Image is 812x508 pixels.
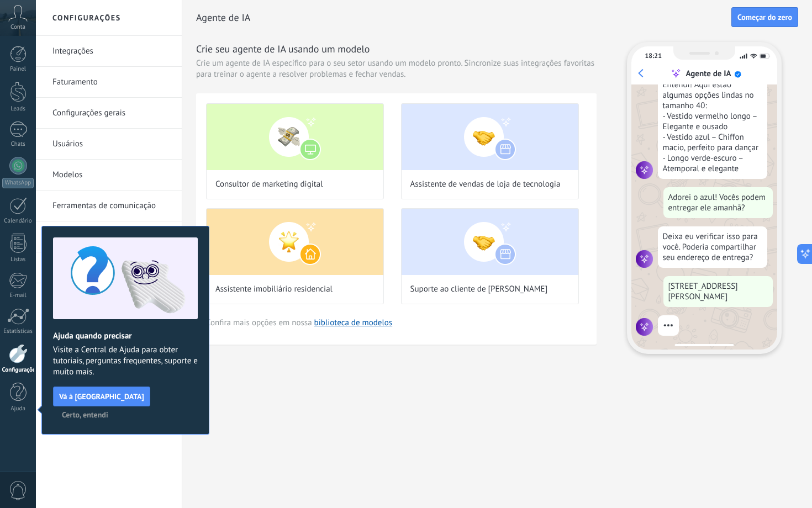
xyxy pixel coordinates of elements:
[2,105,34,113] div: Leads
[2,218,34,225] div: Calendário
[36,160,182,190] li: Modelos
[2,367,34,374] div: Configurações
[663,276,773,307] div: [STREET_ADDRESS][PERSON_NAME]
[196,7,731,29] h2: Agente de IA
[52,129,171,160] a: Usuários
[196,42,597,56] h3: Crie seu agente de IA usando um modelo
[2,66,34,73] div: Painel
[658,75,767,179] div: Entendi! Aqui estão algumas opções lindas no tamanho 40: - Vestido vermelho longo – Elegante e ou...
[52,160,171,190] a: Modelos
[206,317,392,328] span: Confira mais opções em nossa
[636,161,653,179] img: agent icon
[36,129,182,160] li: Usuários
[636,250,653,268] img: agent icon
[62,411,108,419] span: Certo, entendi
[36,221,182,252] li: IA da Kommo
[36,190,182,221] li: Ferramentas de comunicação
[2,292,34,299] div: E-mail
[10,24,25,31] span: Conta
[52,98,171,129] a: Configurações gerais
[737,13,792,21] span: Começar do zero
[52,67,171,98] a: Faturamento
[57,406,113,423] button: Certo, entendi
[658,226,767,268] div: Deixa eu verificar isso para você. Poderia compartilhar seu endereço de entrega?
[2,328,34,335] div: Estatísticas
[52,36,171,67] a: Integrações
[196,58,597,80] span: Crie um agente de IA específico para o seu setor usando um modelo pronto. Sincronize suas integra...
[2,178,34,188] div: WhatsApp
[215,284,333,295] span: Assistente imobiliário residencial
[410,179,561,190] span: Assistente de vendas de loja de tecnologia
[2,141,34,148] div: Chats
[402,104,578,170] img: Assistente de vendas de loja de tecnologia
[314,317,393,328] a: biblioteca de modelos
[215,179,323,190] span: Consultor de marketing digital
[36,36,182,67] li: Integrações
[53,345,198,378] span: Visite a Central de Ajuda para obter tutoriais, perguntas frequentes, suporte e muito mais.
[2,256,34,263] div: Listas
[410,284,548,295] span: Suporte ao cliente de [PERSON_NAME]
[53,387,150,406] button: Vá à [GEOGRAPHIC_DATA]
[636,318,653,336] img: agent icon
[645,52,662,60] div: 18:21
[731,7,798,27] button: Começar do zero
[36,98,182,129] li: Configurações gerais
[207,209,383,275] img: Assistente imobiliário residencial
[402,209,578,275] img: Suporte ao cliente de varejo
[53,331,198,341] h2: Ajuda quando precisar
[207,104,383,170] img: Consultor de marketing digital
[52,221,171,252] a: IA da Kommo
[59,393,144,400] span: Vá à [GEOGRAPHIC_DATA]
[36,67,182,98] li: Faturamento
[2,405,34,412] div: Ajuda
[52,190,171,221] a: Ferramentas de comunicação
[686,68,731,79] div: Agente de IA
[663,187,773,218] div: Adorei o azul! Vocês podem entregar ele amanhã?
